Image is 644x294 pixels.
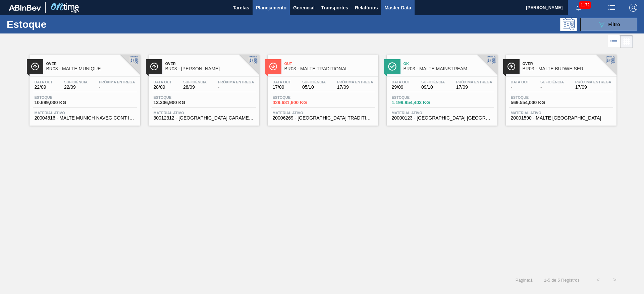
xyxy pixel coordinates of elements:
[337,85,373,90] span: 17/09
[511,95,558,99] span: Estoque
[511,100,558,105] span: 569.554,000 KG
[337,80,373,84] span: Próxima Entrega
[263,50,382,126] a: ÍconeOutBR03 - MALTE TRADITIONALData out17/09Suficiência05/10Próxima Entrega17/09Estoque429.681,6...
[575,85,611,90] span: 17/09
[35,85,53,90] span: 22/09
[24,50,144,126] a: ÍconeOverBR03 - MALTE MUNIQUEData out22/09Suficiência22/09Próxima Entrega-Estoque10.699,000 KGMat...
[355,4,378,12] span: Relatórios
[150,62,158,71] img: Ícone
[273,100,320,105] span: 429.681,600 KG
[321,4,348,12] span: Transportes
[421,85,445,90] span: 09/10
[154,80,172,84] span: Data out
[608,35,620,48] div: Visão em Lista
[233,4,249,12] span: Tarefas
[7,20,107,28] h1: Estoque
[284,66,375,71] span: BR03 - MALTE TRADITIONAL
[392,116,492,121] span: 20000123 - MALTA URUGUAY BRAHMA BRASIL GRANEL
[269,62,277,71] img: Ícone
[501,50,620,126] a: ÍconeOverBR03 - MALTE BUDWEISERData out-Suficiência-Próxima Entrega17/09Estoque569.554,000 KGMate...
[404,62,494,66] span: Ok
[516,278,533,283] span: Página : 1
[629,4,637,12] img: Logout
[165,66,256,71] span: BR03 - MALTE CORONA
[302,85,326,90] span: 05/10
[620,35,633,48] div: Visão em Cards
[154,85,172,90] span: 28/09
[218,80,254,84] span: Próxima Entrega
[35,116,135,121] span: 20004816 - MALTE MUNICH NAVEG CONT IMPORT SUP 40%
[392,111,492,115] span: Material ativo
[540,80,564,84] span: Suficiência
[560,18,577,31] div: Pogramando: nenhum usuário selecionado
[456,85,492,90] span: 17/09
[273,95,320,99] span: Estoque
[384,4,411,12] span: Master Data
[154,95,201,99] span: Estoque
[575,80,611,84] span: Próxima Entrega
[218,85,254,90] span: -
[273,116,373,121] span: 20006269 - MALTA TRADITIONAL MUSA
[511,85,529,90] span: -
[165,62,256,66] span: Over
[273,111,373,115] span: Material ativo
[256,4,286,12] span: Planejamento
[9,5,41,11] img: TNhmsLtSVTkK8tSr43FrP2fwEKptu5GPRR3wAAAABJRU5ErkJggg==
[183,80,207,84] span: Suficiência
[579,1,591,9] span: 1172
[144,50,263,126] a: ÍconeOverBR03 - [PERSON_NAME]Data out28/09Suficiência28/09Próxima Entrega-Estoque13.306,900 KGMat...
[543,278,580,283] span: 1 - 5 de 5 Registros
[382,50,501,126] a: ÍconeOkBR03 - MALTE MAINSTREAMData out29/09Suficiência09/10Próxima Entrega17/09Estoque1.199.954,4...
[568,3,589,12] button: Notificações
[302,80,326,84] span: Suficiência
[606,272,623,288] button: >
[154,116,254,121] span: 30012312 - MALTA CARAMELO DE BOORTMALT BIG BAG
[404,66,494,71] span: BR03 - MALTE MAINSTREAM
[523,62,613,66] span: Over
[421,80,445,84] span: Suficiência
[35,80,53,84] span: Data out
[273,80,291,84] span: Data out
[456,80,492,84] span: Próxima Entrega
[64,85,88,90] span: 22/09
[154,100,201,105] span: 13.306,900 KG
[183,85,207,90] span: 28/09
[608,4,616,12] img: userActions
[540,85,564,90] span: -
[392,100,439,105] span: 1.199.954,403 KG
[46,62,137,66] span: Over
[293,4,315,12] span: Gerencial
[35,95,82,99] span: Estoque
[46,66,137,71] span: BR03 - MALTE MUNIQUE
[31,62,39,71] img: Ícone
[64,80,88,84] span: Suficiência
[392,85,410,90] span: 29/09
[511,80,529,84] span: Data out
[511,111,611,115] span: Material ativo
[35,111,135,115] span: Material ativo
[154,111,254,115] span: Material ativo
[511,116,611,121] span: 20001590 - MALTE PAMPA BUD
[273,85,291,90] span: 17/09
[590,272,606,288] button: <
[284,62,375,66] span: Out
[392,95,439,99] span: Estoque
[608,22,620,27] span: Filtro
[388,62,396,71] img: Ícone
[99,85,135,90] span: -
[99,80,135,84] span: Próxima Entrega
[35,100,82,105] span: 10.699,000 KG
[523,66,613,71] span: BR03 - MALTE BUDWEISER
[507,62,516,71] img: Ícone
[580,18,637,31] button: Filtro
[392,80,410,84] span: Data out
